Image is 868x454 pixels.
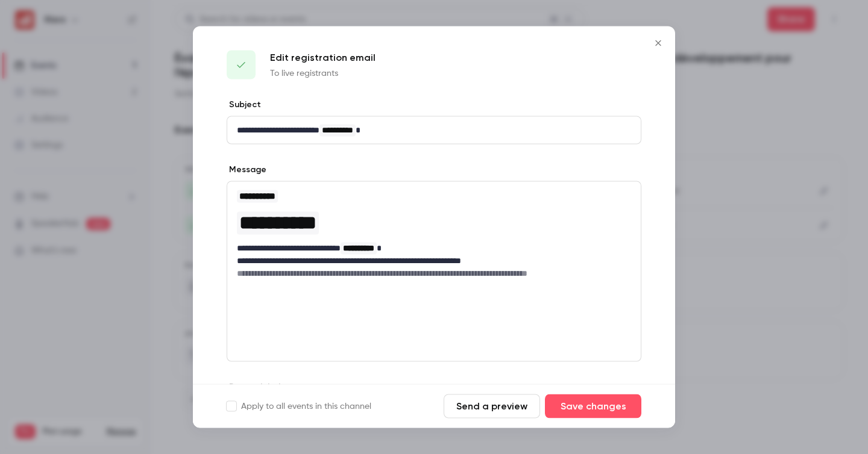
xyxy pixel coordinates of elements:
p: Edit registration email [270,51,376,65]
label: Message [227,164,266,176]
p: To live registrants [270,67,376,79]
label: Button label [227,381,280,393]
button: Save changes [545,394,641,418]
div: editor [227,182,641,287]
div: editor [227,117,641,144]
label: Apply to all events in this channel [227,400,371,412]
button: Close [646,31,670,55]
label: Subject [227,99,261,111]
button: Send a preview [444,394,540,418]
